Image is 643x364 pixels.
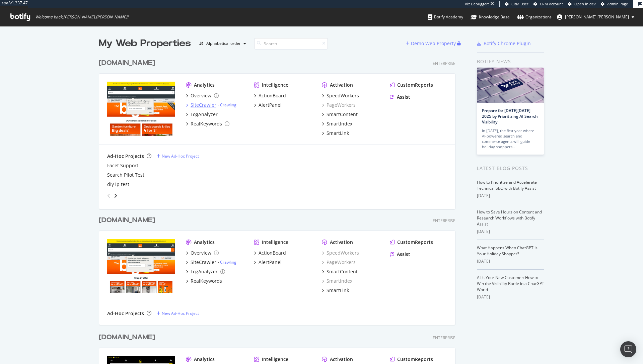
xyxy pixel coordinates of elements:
[104,190,113,201] div: angle-left
[254,259,282,266] a: AlertPanel
[322,120,352,127] a: SmartIndex
[107,82,175,136] img: www.diy.com
[397,251,410,258] div: Assist
[191,120,222,127] div: RealKeywords
[477,193,544,199] div: [DATE]
[601,1,628,7] a: Admin Page
[191,259,216,266] div: SiteCrawler
[465,1,489,7] div: Viz Debugger:
[259,250,286,256] div: ActionBoard
[565,14,629,20] span: jason.weddle
[107,162,138,169] a: Facet Support
[511,1,528,6] span: CRM User
[107,153,144,160] div: Ad-Hoc Projects
[254,102,282,108] a: AlertPanel
[327,268,358,275] div: SmartContent
[428,14,463,20] div: Botify Academy
[411,40,456,47] div: Demo Web Property
[194,82,215,88] div: Analytics
[477,165,544,172] div: Latest Blog Posts
[477,294,544,300] div: [DATE]
[568,1,596,7] a: Open in dev
[322,250,359,256] a: SpeedWorkers
[574,1,596,6] span: Open in dev
[186,102,236,108] a: SiteCrawler- Crawling
[327,92,359,99] div: SpeedWorkers
[99,333,155,342] div: [DOMAIN_NAME]
[482,108,538,125] a: Prepare for [DATE][DATE] 2025 by Prioritizing AI Search Visibility
[162,310,199,316] div: New Ad-Hoc Project
[99,37,191,50] div: My Web Properties
[477,229,544,235] div: [DATE]
[330,356,353,363] div: Activation
[433,218,455,223] div: Enterprise
[259,102,282,108] div: AlertPanel
[262,356,288,363] div: Intelligence
[397,239,433,246] div: CustomReports
[162,153,199,159] div: New Ad-Hoc Project
[533,1,563,7] a: CRM Account
[99,58,158,68] a: [DOMAIN_NAME]
[191,278,222,284] div: RealKeywords
[322,259,356,266] a: PageWorkers
[327,287,349,294] div: SmartLink
[390,356,433,363] a: CustomReports
[517,8,552,26] a: Organizations
[322,111,358,118] a: SmartContent
[186,278,222,284] a: RealKeywords
[191,268,218,275] div: LogAnalyzer
[259,92,286,99] div: ActionBoard
[327,111,358,118] div: SmartContent
[477,258,544,264] div: [DATE]
[390,82,433,88] a: CustomReports
[484,40,531,47] div: Botify Chrome Plugin
[186,111,218,118] a: LogAnalyzer
[157,310,199,316] a: New Ad-Hoc Project
[390,94,410,100] a: Assist
[254,250,286,256] a: ActionBoard
[99,333,158,342] a: [DOMAIN_NAME]
[552,12,640,22] button: [PERSON_NAME].[PERSON_NAME]
[191,250,211,256] div: Overview
[477,58,544,65] div: Botify news
[322,268,358,275] a: SmartContent
[262,82,288,88] div: Intelligence
[259,259,282,266] div: AlertPanel
[477,68,544,103] img: Prepare for Black Friday 2025 by Prioritizing AI Search Visibility
[220,259,236,265] a: Crawling
[113,192,118,199] div: angle-right
[196,38,249,49] button: Alphabetical order
[607,1,628,6] span: Admin Page
[107,172,144,178] div: Search Pilot Test
[406,40,457,46] a: Demo Web Property
[322,102,356,108] div: PageWorkers
[107,181,129,188] a: diy ip test
[220,102,236,108] a: Crawling
[327,120,352,127] div: SmartIndex
[471,8,510,26] a: Knowledge Base
[517,14,552,20] div: Organizations
[186,259,236,266] a: SiteCrawler- Crawling
[35,14,128,20] span: Welcome back, [PERSON_NAME].[PERSON_NAME] !
[477,209,542,227] a: How to Save Hours on Content and Research Workflows with Botify Assist
[322,92,359,99] a: SpeedWorkers
[397,356,433,363] div: CustomReports
[107,310,144,317] div: Ad-Hoc Projects
[471,14,510,20] div: Knowledge Base
[397,94,410,100] div: Assist
[186,250,219,256] a: Overview
[390,251,410,258] a: Assist
[191,111,218,118] div: LogAnalyzer
[477,40,531,47] a: Botify Chrome Plugin
[322,130,349,136] a: SmartLink
[254,92,286,99] a: ActionBoard
[477,275,544,292] a: AI Is Your New Customer: How to Win the Visibility Battle in a ChatGPT World
[433,61,455,66] div: Enterprise
[191,92,211,99] div: Overview
[186,92,219,99] a: Overview
[107,239,175,293] img: www.diy.ie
